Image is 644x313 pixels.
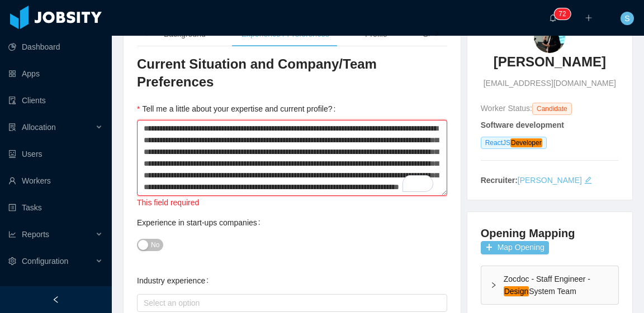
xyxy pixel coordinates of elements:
span: [EMAIL_ADDRESS][DOMAIN_NAME] [484,78,616,89]
strong: Software development [481,121,564,129]
a: [PERSON_NAME] [494,53,606,78]
i: icon: solution [8,123,16,131]
label: Industry experience [137,276,213,285]
span: No [151,239,159,251]
a: icon: appstoreApps [8,62,103,85]
h3: [PERSON_NAME] [494,53,606,71]
span: ReactJS [481,137,547,149]
a: icon: profileTasks [8,196,103,219]
button: Experience in start-ups companies [137,239,163,251]
em: Developer [510,138,542,147]
i: icon: setting [8,257,16,265]
span: Reports [22,230,49,239]
div: Select an option [144,297,435,309]
i: icon: edit [584,176,592,184]
span: Worker Status: [481,104,532,113]
div: This field required [137,197,447,209]
i: icon: plus [585,14,593,22]
sup: 72 [554,8,570,20]
i: icon: left [143,31,149,37]
i: icon: bell [549,14,557,22]
i: icon: right [434,31,440,37]
p: 2 [562,8,566,20]
a: icon: pie-chartDashboard [8,36,103,58]
em: Design [504,286,529,296]
span: Configuration [22,257,68,266]
textarea: To enrich screen reader interactions, please activate Accessibility in Grammarly extension settings [137,120,447,196]
button: icon: plusMap Opening [481,241,549,254]
label: Experience in start-ups companies [137,218,265,227]
label: Tell me a little about your expertise and current profile? [137,104,340,113]
img: a9a3f669-f647-4b26-8b32-d809a085ca33_68ded06cb88dc-90w.png [534,22,565,53]
a: [PERSON_NAME] [518,176,582,185]
strong: Recruiter: [481,176,518,185]
span: Allocation [22,123,56,132]
i: icon: line-chart [8,230,16,238]
span: Candidate [532,103,572,115]
h3: Current Situation and Company/Team Preferences [137,55,447,92]
div: icon: rightZocdoc - Staff Engineer -DesignSystem Team [481,266,618,304]
a: icon: userWorkers [8,170,103,192]
span: S [624,12,629,25]
a: icon: auditClients [8,89,103,112]
a: icon: robotUsers [8,143,103,165]
h4: Opening Mapping [481,225,575,241]
p: 7 [558,8,562,20]
input: Industry experience [140,296,146,310]
i: icon: right [490,282,497,288]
